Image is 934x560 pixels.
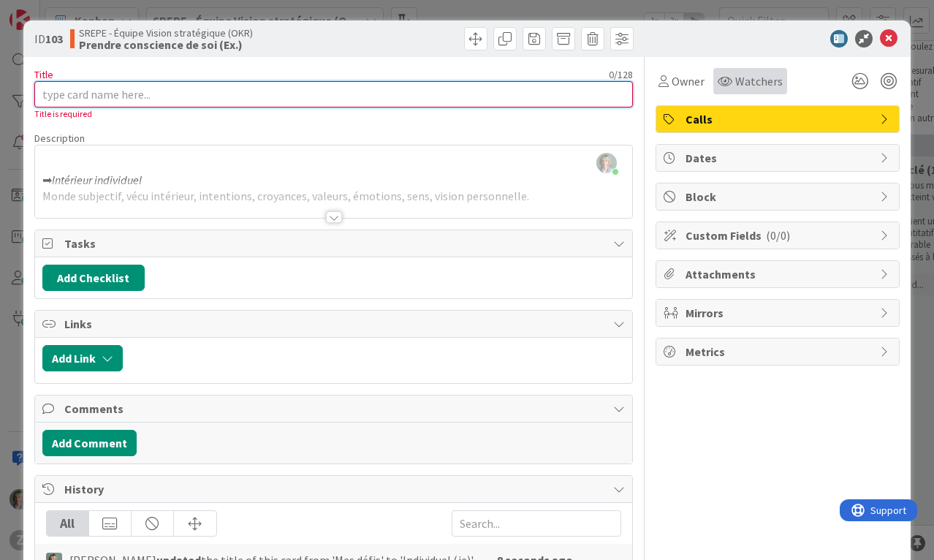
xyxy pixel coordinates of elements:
[686,343,873,360] span: Metrics
[672,72,705,90] span: Owner
[686,227,873,244] span: Custom Fields
[34,132,85,145] span: Description
[735,72,783,90] span: Watchers
[42,172,625,189] p: ➡
[42,345,123,371] button: Add Link
[42,265,145,291] button: Add Checklist
[686,110,873,128] span: Calls
[34,68,53,81] label: Title
[686,188,873,205] span: Block
[34,30,63,48] span: ID
[766,228,790,243] span: ( 0/0 )
[42,430,137,456] button: Add Comment
[79,27,253,39] span: SREPE - Équipe Vision stratégique (OKR)
[64,235,606,252] span: Tasks
[64,480,606,498] span: History
[686,304,873,322] span: Mirrors
[47,511,89,536] div: All
[31,2,67,20] span: Support
[64,315,606,333] span: Links
[45,31,63,46] b: 103
[452,510,621,537] input: Search...
[686,149,873,167] span: Dates
[79,39,253,50] b: Prendre conscience de soi (Ex.)
[58,68,633,81] div: 0 / 128
[34,81,633,107] input: type card name here...
[52,173,142,187] em: Intérieur individuel
[596,153,617,173] img: yiYJBOiX3uDyRLlzqUazFmxIhkEYhffL.jpg
[64,400,606,417] span: Comments
[686,265,873,283] span: Attachments
[34,107,633,121] div: Title is required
